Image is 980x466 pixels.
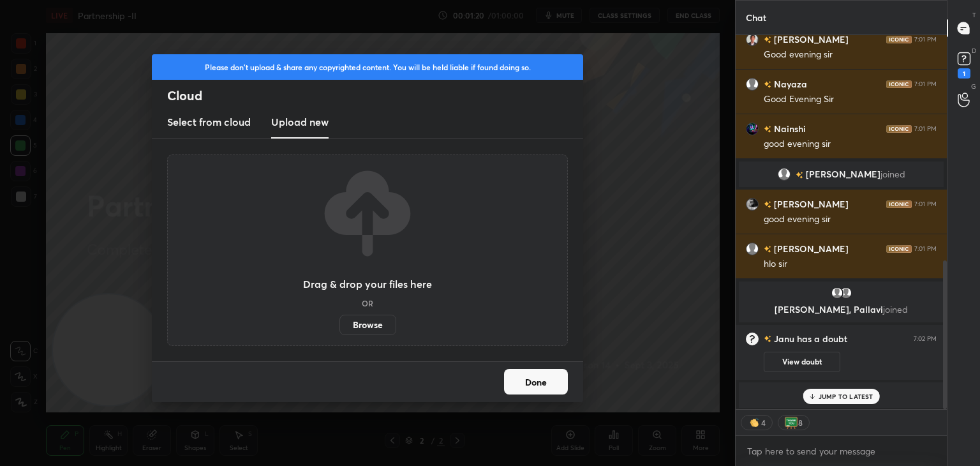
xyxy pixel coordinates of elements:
div: 4 [761,417,766,428]
img: no-rating-badge.077c3623.svg [764,201,771,208]
span: has a doubt [794,333,847,345]
img: 3 [746,123,759,135]
div: 7:01 PM [914,245,937,253]
img: iconic-dark.1390631f.png [886,125,912,133]
div: 7:02 PM [914,335,937,343]
h6: [PERSON_NAME] [771,242,849,255]
img: iconic-dark.1390631f.png [886,200,912,208]
div: good evening sir [764,213,937,226]
p: [PERSON_NAME], Pallavi [746,304,936,315]
p: Chat [736,1,776,34]
img: default.png [778,168,791,181]
img: default.png [746,243,759,255]
div: good evening sir [764,138,937,151]
h2: Cloud [167,87,583,104]
img: iconic-dark.1390631f.png [886,36,912,43]
div: 7:01 PM [914,200,937,208]
h6: Nainshi [771,122,806,135]
img: 808d616208a54ec39e894eb508e6871b.jpg [746,198,759,211]
div: 1 [958,68,970,79]
img: default.png [831,287,843,299]
img: no-rating-badge.077c3623.svg [796,172,803,179]
img: no-rating-badge.077c3623.svg [764,126,771,133]
p: D [972,46,976,56]
img: no-rating-badge.077c3623.svg [764,81,771,88]
span: [PERSON_NAME] [806,169,880,179]
img: default.png [840,287,852,299]
h3: Drag & drop your files here [303,279,432,289]
h3: Select from cloud [167,114,251,130]
h6: [PERSON_NAME] [771,197,849,211]
h6: Janu [771,333,794,345]
div: Good evening sir [764,49,937,61]
img: default.png [746,78,759,91]
button: Done [504,369,568,395]
div: Good Evening Sir [764,93,937,106]
div: 7:01 PM [914,125,937,133]
img: thank_you.png [785,416,798,429]
img: clapping_hands.png [748,416,761,429]
img: iconic-dark.1390631f.png [886,245,912,253]
h6: Nayaza [771,77,807,91]
img: no-rating-badge.077c3623.svg [764,333,771,345]
div: 7:01 PM [914,80,937,88]
h3: Upload new [271,114,329,130]
span: joined [883,303,908,315]
span: joined [880,169,905,179]
div: hlo sir [764,258,937,271]
h5: OR [362,299,373,307]
img: no-rating-badge.077c3623.svg [764,246,771,253]
img: no-rating-badge.077c3623.svg [764,36,771,43]
button: View doubt [764,352,840,372]
div: Please don't upload & share any copyrighted content. You will be held liable if found doing so. [152,54,583,80]
div: grid [736,35,947,410]
div: 7:01 PM [914,36,937,43]
div: 8 [798,417,803,428]
p: JUMP TO LATEST [819,393,873,400]
p: T [972,10,976,20]
h6: [PERSON_NAME] [771,33,849,46]
img: iconic-dark.1390631f.png [886,80,912,88]
img: 3 [746,33,759,46]
p: G [971,82,976,91]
